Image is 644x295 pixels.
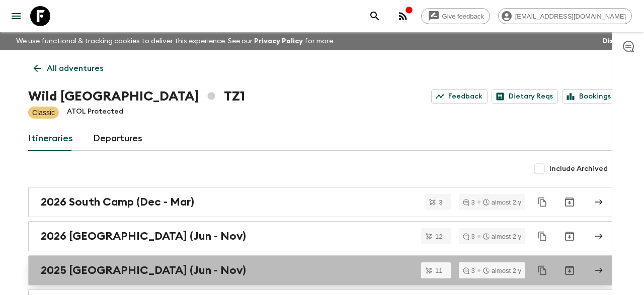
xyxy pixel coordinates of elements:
[431,89,488,104] a: Feedback
[41,264,246,277] h2: 2025 [GEOGRAPHIC_DATA] (Jun - Nov)
[28,221,616,251] a: 2026 [GEOGRAPHIC_DATA] (Jun - Nov)
[533,193,551,211] button: Duplicate
[28,255,616,285] a: 2025 [GEOGRAPHIC_DATA] (Jun - Nov)
[365,6,385,26] button: search adventures
[47,62,103,74] p: All adventures
[429,233,448,240] span: 12
[28,58,109,78] a: All adventures
[437,13,490,20] span: Give feedback
[41,230,246,243] h2: 2026 [GEOGRAPHIC_DATA] (Jun - Nov)
[433,199,448,206] span: 3
[533,227,551,245] button: Duplicate
[483,267,521,274] div: almost 2 y
[463,199,475,206] div: 3
[562,89,616,104] a: Bookings
[533,261,551,279] button: Duplicate
[28,86,245,107] h1: Wild [GEOGRAPHIC_DATA] TZ1
[559,192,580,212] button: Archive
[254,38,303,45] a: Privacy Policy
[32,108,55,118] p: Classic
[463,233,475,240] div: 3
[483,199,521,206] div: almost 2 y
[498,8,632,24] div: [EMAIL_ADDRESS][DOMAIN_NAME]
[93,127,142,151] a: Departures
[421,8,490,24] a: Give feedback
[12,32,339,50] p: We use functional & tracking cookies to deliver this experience. See our for more.
[6,6,26,26] button: menu
[41,195,194,209] h2: 2026 South Camp (Dec - Mar)
[429,267,448,274] span: 11
[67,107,123,119] p: ATOL Protected
[28,187,616,217] a: 2026 South Camp (Dec - Mar)
[549,164,608,174] span: Include Archived
[492,89,558,104] a: Dietary Reqs
[463,267,475,274] div: 3
[28,127,73,151] a: Itineraries
[483,233,521,240] div: almost 2 y
[510,13,631,20] span: [EMAIL_ADDRESS][DOMAIN_NAME]
[559,260,580,280] button: Archive
[600,34,632,48] button: Dismiss
[559,226,580,246] button: Archive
